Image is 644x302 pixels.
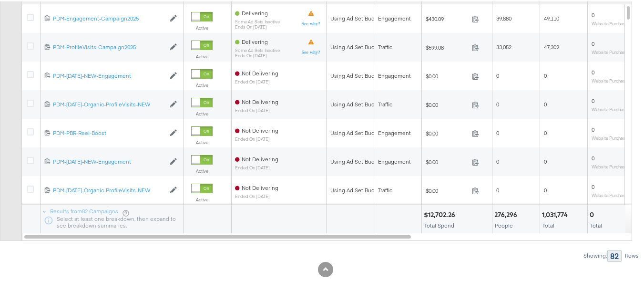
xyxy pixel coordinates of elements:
[53,99,165,107] a: PDM-[DATE]-Organic-ProfileVisits-NEW
[330,128,383,135] div: Using Ad Set Budget
[426,14,468,21] span: $430.09
[242,154,278,161] span: Not Delivering
[53,71,165,79] a: PDM-[DATE]-NEW-Engagement
[235,192,278,198] sub: ended on [DATE]
[53,185,165,193] div: PDM-[DATE]-Organic-ProfileVisits-NEW
[592,39,594,46] span: 0
[235,18,280,23] sub: Some Ad Sets Inactive
[426,128,468,135] span: $0.00
[590,209,597,218] div: 0
[191,81,213,87] label: Active
[330,71,383,78] div: Using Ad Set Budget
[242,97,278,104] span: Not Delivering
[378,42,392,49] span: Traffic
[590,220,602,228] span: Total
[496,156,499,164] span: 0
[496,185,499,192] span: 0
[426,186,468,193] span: $0.00
[191,52,213,58] label: Active
[53,71,165,78] div: PDM-[DATE]-NEW-Engagement
[494,209,520,218] div: 276,296
[544,13,559,21] span: 49,110
[330,185,383,193] div: Using Ad Set Budget
[53,99,165,107] div: PDM-[DATE]-Organic-ProfileVisits-NEW
[378,185,392,192] span: Traffic
[378,71,411,78] span: Engagement
[592,96,594,103] span: 0
[235,78,278,83] sub: ended on [DATE]
[592,134,630,139] sub: Website Purchases
[592,105,630,111] sub: Website Purchases
[426,71,468,78] span: $0.00
[624,251,639,258] div: Rows
[544,128,547,135] span: 0
[495,220,513,228] span: People
[496,71,499,78] span: 0
[191,138,213,144] label: Active
[242,125,278,133] span: Not Delivering
[235,23,280,28] sub: ends on [DATE]
[378,99,392,106] span: Traffic
[242,37,268,44] span: Delivering
[53,128,165,135] div: PDM-PBR-Reel-Boost
[53,156,165,165] a: PDM-[DATE]-NEW-Engagement
[242,183,278,190] span: Not Delivering
[378,13,411,21] span: Engagement
[53,13,165,21] div: PDM-Engagement-Campaign2025
[592,10,594,17] span: 0
[424,209,458,218] div: $12,702.26
[592,153,594,160] span: 0
[544,99,547,106] span: 0
[592,48,630,53] sub: Website Purchases
[592,76,630,82] sub: Website Purchases
[53,42,165,50] a: PDM-ProfileVisits-Campaign2025
[330,13,383,21] div: Using Ad Set Budget
[542,209,571,218] div: 1,031,774
[242,8,268,15] span: Delivering
[583,251,607,258] div: Showing:
[235,106,278,112] sub: ended on [DATE]
[53,128,165,136] a: PDM-PBR-Reel-Boost
[592,182,594,189] span: 0
[235,164,278,169] sub: ended on [DATE]
[191,23,213,30] label: Active
[426,157,468,164] span: $0.00
[592,162,630,168] sub: Website Purchases
[496,42,511,49] span: 33,052
[592,191,630,197] sub: Website Purchases
[542,220,554,228] span: Total
[378,128,411,135] span: Engagement
[330,99,383,107] div: Using Ad Set Budget
[496,13,511,21] span: 39,880
[242,68,278,75] span: Not Delivering
[607,249,622,260] div: 82
[592,125,594,132] span: 0
[330,42,383,50] div: Using Ad Set Budget
[544,185,547,192] span: 0
[592,19,630,25] sub: Website Purchases
[496,128,499,135] span: 0
[235,135,278,140] sub: ended on [DATE]
[378,156,411,164] span: Engagement
[592,67,594,74] span: 0
[496,99,499,106] span: 0
[235,52,280,57] sub: ends on [DATE]
[191,167,213,173] label: Active
[424,220,454,228] span: Total Spend
[544,156,547,164] span: 0
[53,13,165,21] a: PDM-Engagement-Campaign2025
[426,100,468,107] span: $0.00
[191,195,213,201] label: Active
[544,42,559,49] span: 47,302
[53,185,165,193] a: PDM-[DATE]-Organic-ProfileVisits-NEW
[330,156,383,164] div: Using Ad Set Budget
[544,71,547,78] span: 0
[426,42,468,50] span: $599.08
[235,46,280,52] sub: Some Ad Sets Inactive
[191,109,213,115] label: Active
